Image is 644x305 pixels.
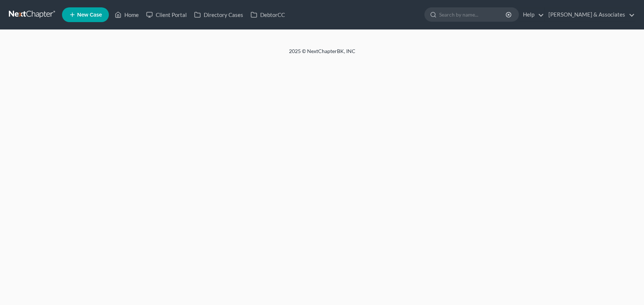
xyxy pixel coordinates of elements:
a: Help [519,8,544,21]
a: Directory Cases [190,8,247,21]
a: Client Portal [142,8,190,21]
div: 2025 © NextChapterBK, INC [112,48,533,61]
input: Search by name... [439,8,507,21]
a: DebtorCC [247,8,289,21]
a: Home [111,8,142,21]
span: New Case [77,12,102,18]
a: [PERSON_NAME] & Associates [545,8,635,21]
